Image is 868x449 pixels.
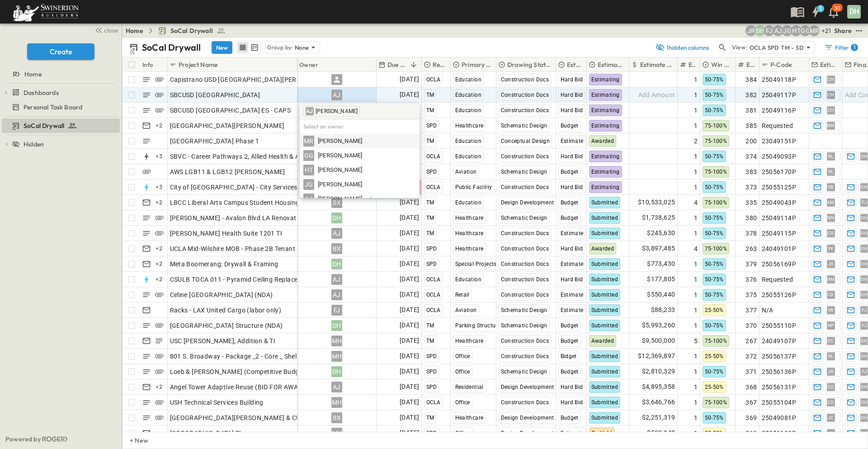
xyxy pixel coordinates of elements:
span: 335 [745,198,757,207]
span: Estimating [591,153,620,160]
p: Group by: [267,43,293,52]
button: 1hidden columns [650,41,715,54]
span: Education [455,276,482,283]
span: TM [426,138,434,144]
div: Personal Task Boardtest [2,100,120,114]
span: CG [827,233,834,233]
span: $1,738,625 [642,213,675,223]
div: + 2 [154,259,165,269]
span: Education [455,92,482,98]
div: Daryll Hayward (daryll.hayward@swinerton.com) [755,25,765,36]
span: 75-100% [705,138,727,144]
span: Racks - LAX United Cargo (labor only) [170,306,282,315]
div: MR [303,136,314,147]
span: SPD [426,246,437,252]
span: 75-100% [705,123,727,129]
span: $773,430 [647,259,675,269]
div: Meghana Raj (meghana.raj@swinerton.com) [809,25,820,36]
span: 1 [694,306,698,315]
span: 1 [694,275,698,284]
span: Schematic Design [501,169,547,175]
span: Special Projects [455,261,497,267]
span: Schematic Design [501,215,547,221]
span: 1 [694,229,698,238]
span: TM [426,230,434,236]
span: Education [455,199,482,206]
button: 1 [807,4,825,20]
span: Hard Bid [561,107,583,113]
span: Schematic Design [501,307,547,313]
span: 1 [694,260,698,269]
p: Estimate Round [689,60,695,69]
span: Construction Docs [501,184,549,190]
span: Public Facility [455,184,492,190]
span: City of [GEOGRAPHIC_DATA] - City Services Building [170,183,323,192]
span: 4 [694,198,698,207]
div: Filter [824,43,858,52]
span: [DATE] [400,213,419,223]
span: N/A [762,306,774,315]
span: CSULB TOCA 011 - Pyramid Ceiling Replacement [170,275,313,284]
span: 1 [694,183,698,192]
span: Construction Docs [501,230,549,236]
span: [PERSON_NAME] [318,137,362,146]
span: 2 [694,137,698,146]
span: 50-75% [705,215,724,221]
span: [DATE] [400,259,419,269]
span: 75-100% [705,199,727,206]
span: 25049115P [762,229,797,238]
span: 25049117P [762,90,797,99]
span: LBCC Liberal Arts Campus Student Housing [170,198,300,207]
span: Estimate [561,138,584,144]
span: Estimating [591,123,620,129]
span: [DATE] [400,243,419,254]
span: Awarded [591,246,614,252]
span: Estimating [591,107,620,113]
span: SoCal Drywall [24,121,64,130]
div: Jorge Garcia (jorgarcia@swinerton.com) [782,25,793,36]
span: Budget [561,123,579,129]
span: 50-75% [705,76,724,83]
div: Joshua Russell (joshua.russell@swinerton.com) [745,25,756,36]
span: [PERSON_NAME] [318,166,362,175]
span: Submitted [591,261,618,267]
p: Estimate Type [567,60,582,69]
div: AJ [331,228,342,239]
span: 383 [745,167,757,176]
div: SoCal Drywalltest [2,118,120,133]
span: Conceptual Design [501,138,550,144]
span: 263 [745,244,757,253]
span: Dashboards [24,88,59,97]
span: NL [828,156,834,156]
span: 1 [694,152,698,161]
div: BX [331,243,342,254]
span: [DATE] [400,74,419,85]
span: Healthcare [455,230,484,236]
p: SoCal Drywall [142,41,201,54]
span: 50-75% [705,230,724,236]
span: DH [861,294,868,295]
span: 50-75% [705,92,724,98]
span: Submitted [591,276,618,283]
span: Construction Docs [501,107,549,113]
button: kanban view [249,42,260,53]
span: SoCal Drywall [170,26,213,35]
span: Estimating [591,76,620,83]
span: SBCUSD [GEOGRAPHIC_DATA] ES - CAPS [170,106,291,115]
button: New [212,41,232,54]
div: AJ [306,107,314,115]
span: 25049114P [762,213,797,222]
span: Estimate [561,261,584,267]
span: 373 [745,183,757,192]
span: 75-100% [705,169,727,175]
span: [DATE] [400,274,419,284]
div: Owner [299,52,318,77]
div: AJ [331,289,342,300]
span: 50-75% [705,107,724,113]
h6: 1 [854,44,855,51]
span: Celine [GEOGRAPHIC_DATA] (NDA) [170,290,273,299]
span: [PERSON_NAME] [318,151,362,160]
span: SPD [426,123,437,129]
